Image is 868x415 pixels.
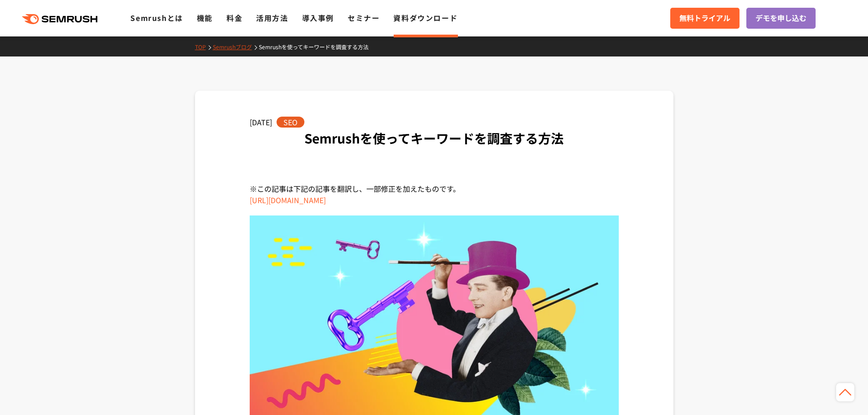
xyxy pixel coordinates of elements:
a: [URL][DOMAIN_NAME] [250,195,326,205]
a: Semrushを使ってキーワードを調査する方法 [259,43,375,51]
span: SEO [277,117,304,128]
a: 料金 [226,12,242,23]
a: デモを申し込む [746,8,816,29]
iframe: X Post Button [565,158,601,167]
a: 導入事例 [302,12,334,23]
div: ※この記事は下記の記事を翻訳し、一部修正を加えたものです。 [250,183,619,206]
span: 無料トライアル [679,12,730,24]
a: 活用方法 [256,12,288,23]
h1: Semrushを使ってキーワードを調査する方法 [250,128,619,149]
a: 機能 [197,12,213,23]
a: TOP [195,43,213,51]
a: Semrushブログ [213,43,259,51]
a: セミナー [348,12,380,23]
a: 資料ダウンロード [393,12,457,23]
a: 無料トライアル [670,8,740,29]
a: Semrushとは [130,12,183,23]
span: デモを申し込む [755,12,806,24]
span: [DATE] [250,117,272,128]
